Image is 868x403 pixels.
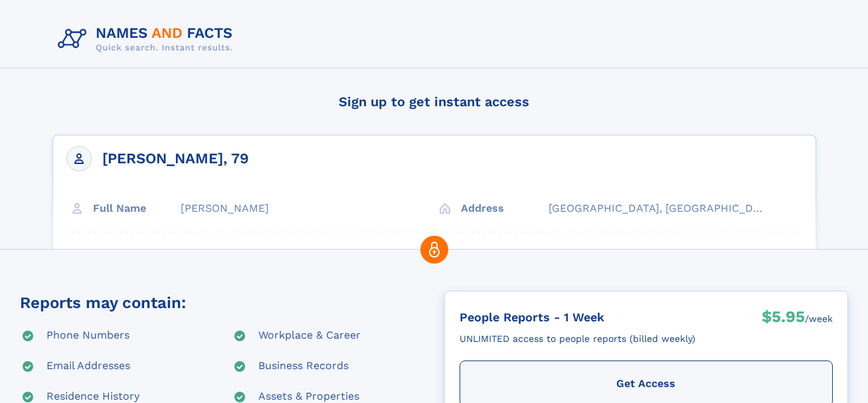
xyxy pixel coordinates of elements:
div: /week [805,306,833,331]
div: Email Addresses [46,359,130,374]
div: Business Records [258,359,349,374]
div: Workplace & Career [258,328,361,344]
div: Phone Numbers [46,328,130,344]
div: People Reports - 1 Week [460,306,695,328]
h4: Sign up to get instant access [52,82,816,121]
div: UNLIMITED access to people reports (billed weekly) [460,328,695,350]
div: Reports may contain: [20,291,186,315]
div: $5.95 [762,306,805,331]
img: Logo Names and Facts [52,21,244,57]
